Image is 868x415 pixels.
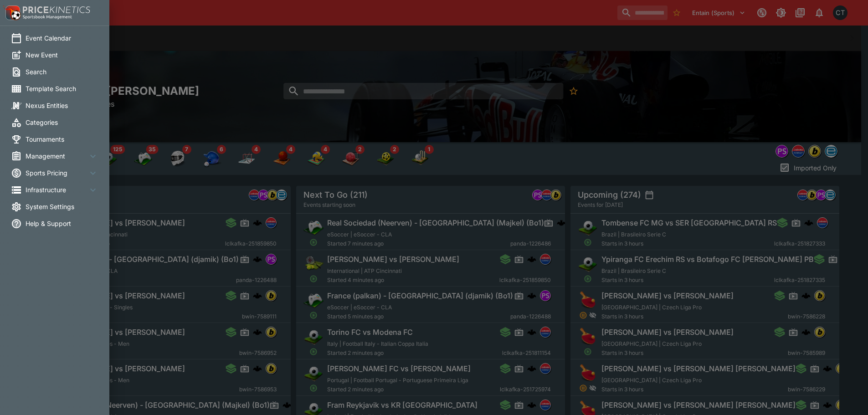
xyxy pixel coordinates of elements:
span: Management [26,151,87,161]
span: Event Calendar [26,33,98,43]
img: Sportsbook Management [23,15,72,19]
span: Categories [26,118,98,127]
img: PriceKinetics Logo [3,4,21,22]
span: Sports Pricing [26,168,87,178]
span: Search [26,67,98,77]
span: Tournaments [26,134,98,144]
span: Template Search [26,84,98,93]
span: Infrastructure [26,185,87,195]
img: PriceKinetics [23,6,90,13]
span: New Event [26,50,98,60]
span: Nexus Entities [26,101,98,110]
span: Help & Support [26,219,98,228]
span: System Settings [26,202,98,211]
